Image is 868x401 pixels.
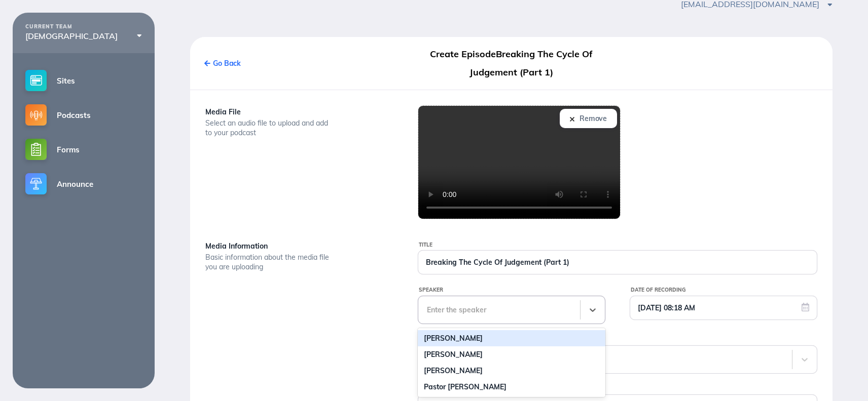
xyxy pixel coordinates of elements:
[418,379,605,395] div: Pastor [PERSON_NAME]
[205,253,332,272] div: Basic information about the media file you are uploading
[13,132,155,167] a: Forms
[204,59,241,68] a: Go Back
[419,285,605,296] div: Speaker
[631,285,817,296] div: Date of Recording
[418,330,605,346] div: [PERSON_NAME]
[409,45,613,82] div: Create EpisodeBreaking The Cycle Of Judgement (Part 1)
[13,63,155,98] a: Sites
[25,70,47,91] img: sites-small@2x.png
[419,239,817,251] div: Title
[419,384,817,395] div: Description
[25,31,142,41] div: [DEMOGRAPHIC_DATA]
[13,167,155,201] a: Announce
[418,346,605,363] div: [PERSON_NAME]
[419,334,817,345] div: Series
[205,105,392,118] div: Media File
[418,251,817,274] input: New Episode Title
[25,173,47,194] img: announce-small@2x.png
[25,139,47,160] img: forms-small@2x.png
[560,109,617,128] button: Remove
[205,118,332,138] div: Select an audio file to upload and add to your podcast
[570,117,574,122] img: icon-close-x-dark@2x.png
[418,363,605,379] div: [PERSON_NAME]
[13,98,155,132] a: Podcasts
[427,306,429,314] input: SpeakerEnter the speaker[PERSON_NAME][PERSON_NAME][PERSON_NAME]Pastor [PERSON_NAME]
[25,104,47,126] img: podcasts-small@2x.png
[25,24,142,30] div: CURRENT TEAM
[205,239,392,253] div: Media Information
